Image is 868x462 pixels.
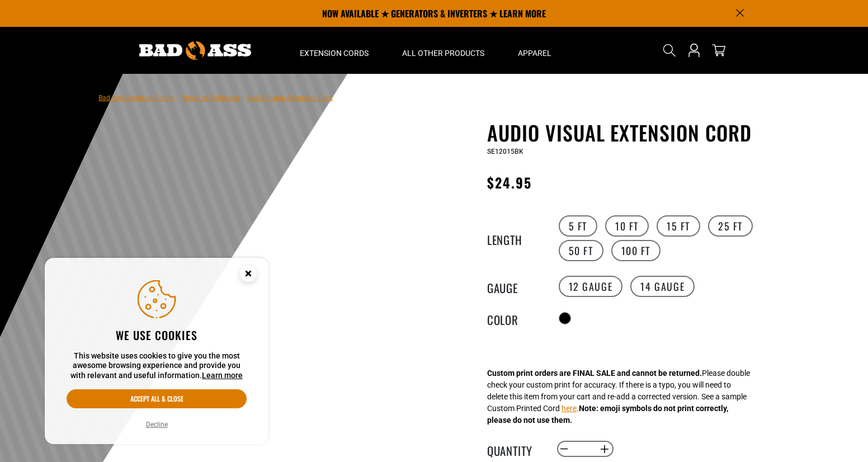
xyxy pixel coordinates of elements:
img: Bad Ass Extension Cords [139,41,251,60]
p: This website uses cookies to give you the most awesome browsing experience and provide you with r... [67,351,247,381]
legend: Gauge [487,279,543,294]
span: Extension Cords [300,48,369,58]
a: Return to Collection [181,94,240,102]
button: Accept all & close [67,389,247,408]
label: 10 FT [605,215,649,237]
label: 14 Gauge [630,276,695,297]
span: $24.95 [487,172,532,192]
nav: breadcrumbs [98,91,333,104]
a: Bad Ass Extension Cords [98,94,174,102]
summary: Extension Cords [283,27,385,74]
summary: Apparel [501,27,568,74]
button: Decline [143,419,171,430]
legend: Color [487,311,543,326]
a: Learn more [202,371,243,380]
div: Please double check your custom print for accuracy. If there is a typo, you will need to delete t... [487,367,750,426]
label: Quantity [487,442,543,456]
span: Apparel [518,48,551,58]
label: 12 Gauge [559,276,623,297]
label: 5 FT [559,215,597,237]
h2: We use cookies [67,328,247,342]
h1: Audio Visual Extension Cord [487,121,761,144]
label: 100 FT [611,240,661,261]
label: 25 FT [708,215,753,237]
summary: All Other Products [385,27,501,74]
button: here [562,403,577,414]
strong: Custom print orders are FINAL SALE and cannot be returned. [487,369,702,378]
span: SE12015BK [487,148,523,155]
span: › [242,94,244,102]
span: Audio Visual Extension Cord [247,94,333,102]
span: All Other Products [402,48,484,58]
label: 50 FT [559,240,603,261]
strong: Note: emoji symbols do not print correctly, please do not use them. [487,404,728,425]
legend: Length [487,231,543,246]
span: › [176,94,178,102]
label: 15 FT [657,215,700,237]
aside: Cookie Consent [45,258,268,445]
summary: Search [661,41,678,59]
